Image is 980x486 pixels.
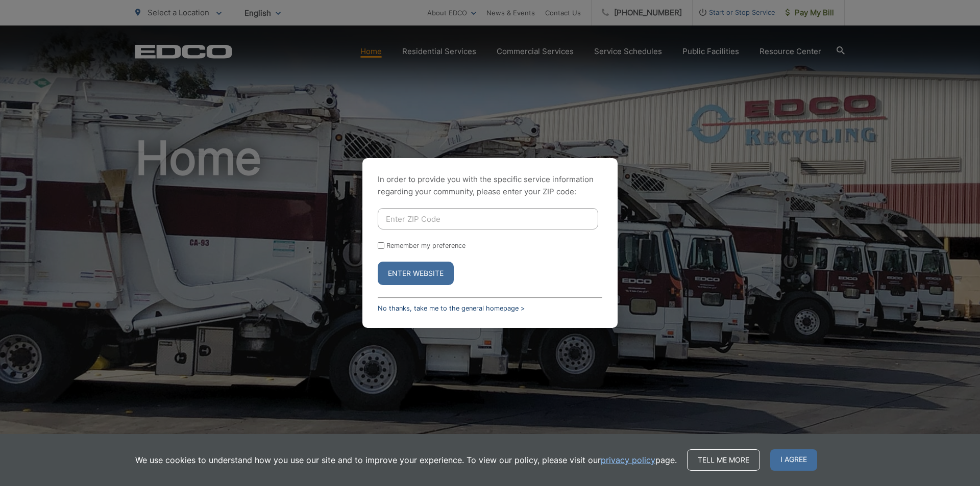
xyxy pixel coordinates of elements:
[378,173,602,198] p: In order to provide you with the specific service information regarding your community, please en...
[378,208,598,229] input: Enter ZIP Code
[687,449,760,471] a: Tell me more
[135,454,677,466] p: We use cookies to understand how you use our site and to improve your experience. To view our pol...
[386,242,465,249] label: Remember my preference
[601,454,655,466] a: privacy policy
[378,262,454,285] button: Enter Website
[770,449,817,471] span: I agree
[378,304,525,312] a: No thanks, take me to the general homepage >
